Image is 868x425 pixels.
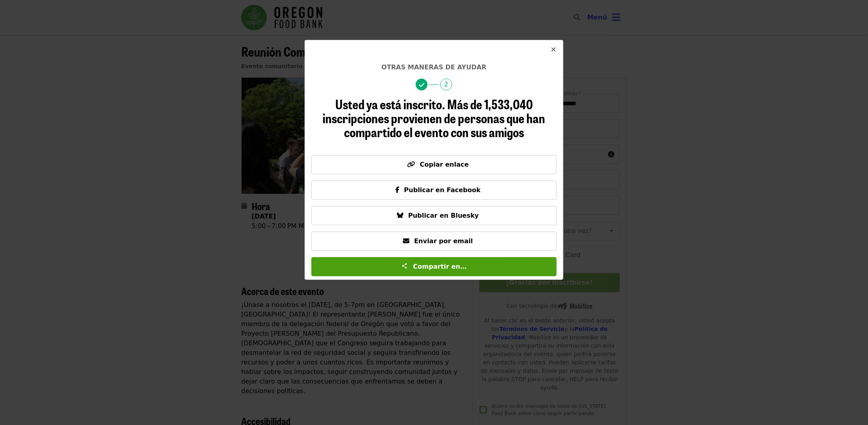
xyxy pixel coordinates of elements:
[395,186,399,194] i: facebook-f icon
[403,237,409,245] i: envelope icon
[397,212,403,219] i: bluesky icon
[381,63,487,71] span: Otras maneras de ayudar
[401,263,408,269] img: Share
[413,263,467,270] span: Compartir en…
[323,94,545,141] span: Más de 1,533,040 inscripciones provienen de personas que han compartido el evento con sus amigos
[408,212,479,219] span: Publicar en Bluesky
[311,181,557,200] button: Publicar en Facebook
[407,161,415,168] i: link icon
[404,186,481,194] span: Publicar en Facebook
[440,79,452,91] span: 2
[311,257,557,276] button: Compartir en…
[414,237,473,245] span: Enviar por email
[311,155,557,174] button: Copiar enlace
[544,40,563,59] button: Close
[335,94,445,113] span: Usted ya está inscrito.
[311,232,557,251] button: Enviar por email
[420,161,469,168] span: Copiar enlace
[311,206,557,225] button: Publicar en Bluesky
[419,81,424,89] i: check icon
[551,46,556,53] i: times icon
